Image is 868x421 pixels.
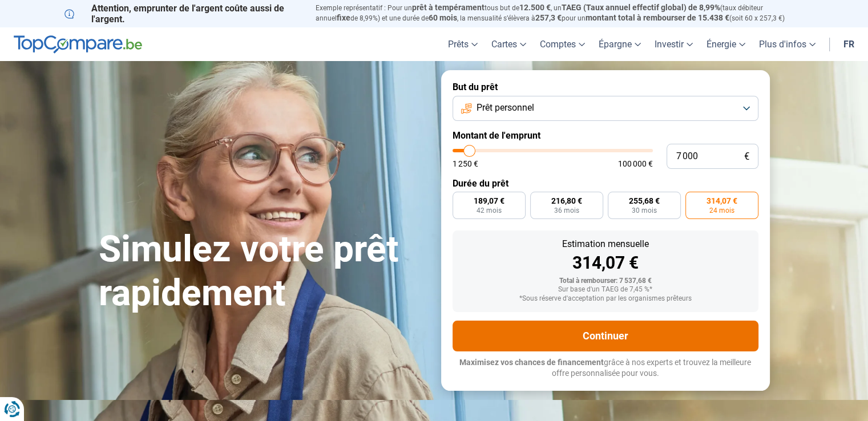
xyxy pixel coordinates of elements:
[837,27,861,61] a: fr
[592,27,648,61] a: Épargne
[429,13,457,22] span: 60 mois
[744,152,749,161] span: €
[453,96,758,121] button: Prêt personnel
[64,3,302,25] p: Attention, emprunter de l'argent coûte aussi de l'argent.
[535,13,562,22] span: 257,3 €
[316,3,804,23] p: Exemple représentatif : Pour un tous but de , un (taux débiteur annuel de 8,99%) et une durée de ...
[752,27,822,61] a: Plus d'infos
[462,286,749,294] div: Sur base d'un TAEG de 7,45 %*
[477,102,534,114] span: Prêt personnel
[485,27,533,61] a: Cartes
[477,207,502,214] span: 42 mois
[706,197,737,205] span: 314,07 €
[554,207,579,214] span: 36 mois
[462,295,749,303] div: *Sous réserve d'acceptation par les organismes prêteurs
[474,197,504,205] span: 189,07 €
[453,357,758,379] p: grâce à nos experts et trouvez la meilleure offre personnalisée pour vous.
[14,35,142,54] img: TopCompare
[632,207,657,214] span: 30 mois
[629,197,660,205] span: 255,68 €
[453,82,758,92] label: But du prêt
[453,178,758,189] label: Durée du prêt
[337,13,350,22] span: fixe
[459,358,604,367] span: Maximisez vos chances de financement
[519,3,551,12] span: 12.500 €
[709,207,734,214] span: 24 mois
[562,3,720,12] span: TAEG (Taux annuel effectif global) de 8,99%
[462,254,749,272] div: 314,07 €
[551,197,582,205] span: 216,80 €
[462,277,749,285] div: Total à rembourser: 7 537,68 €
[441,27,485,61] a: Prêts
[586,13,729,22] span: montant total à rembourser de 15.438 €
[453,130,758,141] label: Montant de l'emprunt
[453,321,758,351] button: Continuer
[462,240,749,249] div: Estimation mensuelle
[453,160,478,168] span: 1 250 €
[412,3,485,12] span: prêt à tempérament
[533,27,592,61] a: Comptes
[648,27,700,61] a: Investir
[618,160,653,168] span: 100 000 €
[99,228,427,315] h1: Simulez votre prêt rapidement
[700,27,752,61] a: Énergie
